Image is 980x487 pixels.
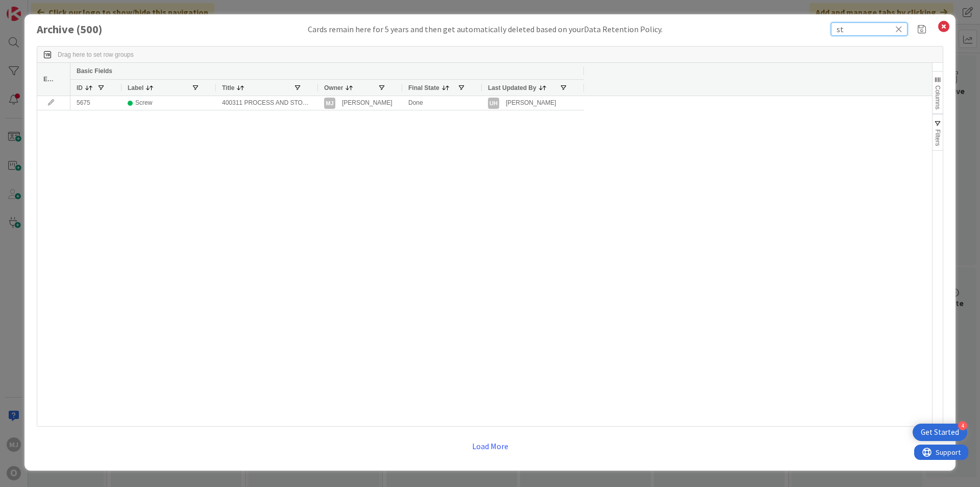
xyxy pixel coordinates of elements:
div: Cards remain here for 5 years and then get automatically deleted based on your . [308,23,663,35]
div: uh [488,98,499,109]
div: 400311 PROCESS AND STORAGE CSC-049139 **PULLED BACK BY [PERSON_NAME]** [216,96,318,110]
span: Label [128,84,143,91]
div: [PERSON_NAME] [506,97,556,109]
span: Basic Fields [77,67,112,75]
button: Load More [465,437,515,455]
div: MJ [324,98,335,109]
span: Columns [934,85,941,109]
span: Last Updated By [488,84,536,91]
span: Support [21,2,46,14]
span: ID [77,84,83,91]
div: Open Get Started checklist, remaining modules: 4 [913,424,967,441]
div: [PERSON_NAME] [342,97,393,109]
div: Screw [135,97,152,109]
span: Data Retention Policy [584,24,661,34]
div: Row Groups [58,51,134,58]
h1: Archive ( 500 ) [37,23,139,36]
span: Drag here to set row groups [58,51,134,58]
div: 5675 [70,96,121,110]
div: 4 [958,421,967,430]
input: Quick Filter... [831,22,908,36]
div: Get Started [921,427,959,437]
div: Done [402,96,482,110]
span: Owner [324,84,343,91]
span: Final State [408,84,439,91]
span: Title [222,84,234,91]
span: Filters [934,129,941,146]
span: Edit [43,76,54,83]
